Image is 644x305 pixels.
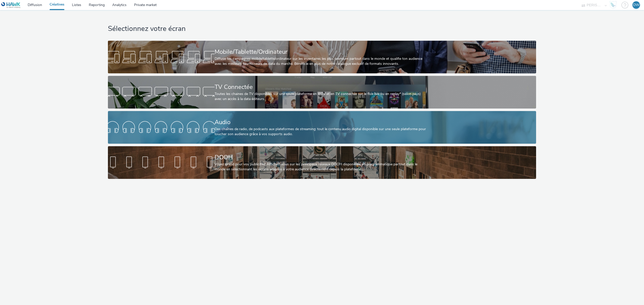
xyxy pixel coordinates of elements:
div: Voyez grand pour vos publicités! Affichez-vous sur les principaux réseaux DOOH disponibles en pro... [215,162,428,172]
a: AudioDes chaînes de radio, de podcasts aux plateformes de streaming: tout le contenu audio digita... [108,111,536,144]
div: DOOH [215,153,428,162]
div: TV Connectée [215,83,428,91]
div: Mobile/Tablette/Ordinateur [215,47,428,56]
a: Mobile/Tablette/OrdinateurDiffuse tes campagnes mobile/tablette/ordinateur sur les inventaires le... [108,41,536,73]
div: DW [633,1,639,9]
div: Toutes les chaines de TV disponibles sur une seule plateforme en IPTV et en TV connectée sur le f... [215,91,428,102]
div: Des chaînes de radio, de podcasts aux plateformes de streaming: tout le contenu audio digital dis... [215,127,428,137]
a: TV ConnectéeToutes les chaines de TV disponibles sur une seule plateforme en IPTV et en TV connec... [108,76,536,109]
h1: Sélectionnez votre écran [108,24,536,34]
div: Diffuse tes campagnes mobile/tablette/ordinateur sur les inventaires les plus premium partout dan... [215,56,428,67]
a: DOOHVoyez grand pour vos publicités! Affichez-vous sur les principaux réseaux DOOH disponibles en... [108,146,536,179]
div: Audio [215,118,428,127]
a: Hawk Academy [609,1,619,9]
img: undefined Logo [1,2,21,8]
img: Hawk Academy [609,1,617,9]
